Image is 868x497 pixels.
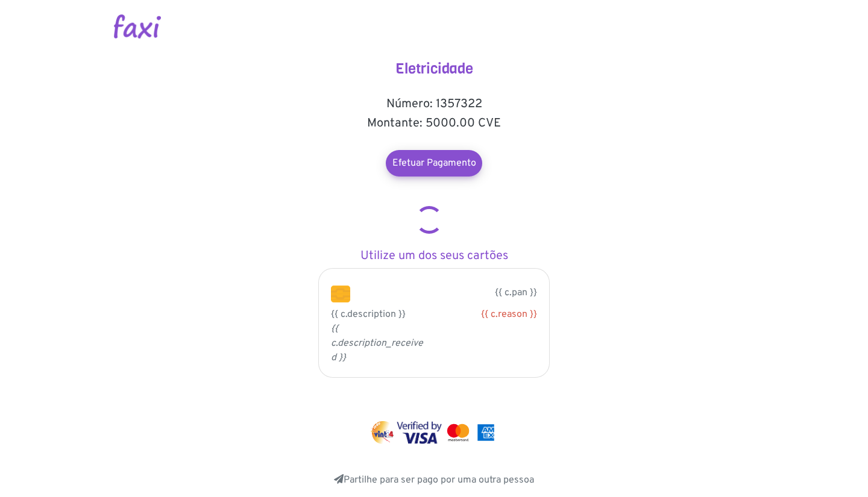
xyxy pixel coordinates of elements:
[443,307,537,322] div: {{ c.reason }}
[331,323,423,364] i: {{ c.description_received }}
[313,249,555,263] h5: Utilize um dos seus cartões
[331,308,406,320] span: {{ c.description }}
[313,97,555,111] h5: Número: 1357322
[397,421,442,444] img: visa
[334,474,534,486] a: Partilhe para ser pago por uma outra pessoa
[313,60,555,78] h4: Eletricidade
[386,150,482,177] a: Efetuar Pagamento
[331,286,350,302] img: chip.png
[371,421,395,444] img: vinti4
[444,421,472,444] img: mastercard
[368,286,537,300] p: {{ c.pan }}
[474,421,497,444] img: mastercard
[313,116,555,131] h5: Montante: 5000.00 CVE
